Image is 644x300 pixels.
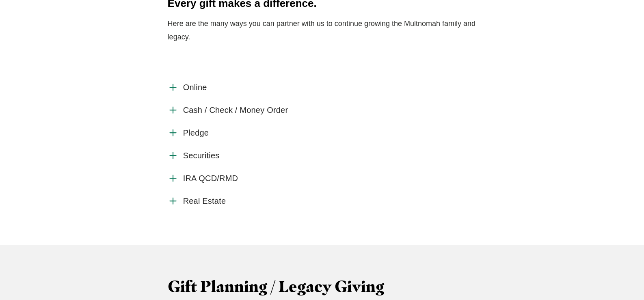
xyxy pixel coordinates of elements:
span: Pledge [183,128,209,138]
span: IRA QCD/RMD [183,173,238,183]
span: Cash / Check / Money Order [183,105,288,115]
span: Online [183,82,207,93]
span: Real Estate [183,196,226,206]
p: Here are the many ways you can partner with us to continue growing the Multnomah family and legacy. [168,17,477,43]
span: Securities [183,151,220,161]
h3: Gift Planning / Legacy Giving [168,277,477,296]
